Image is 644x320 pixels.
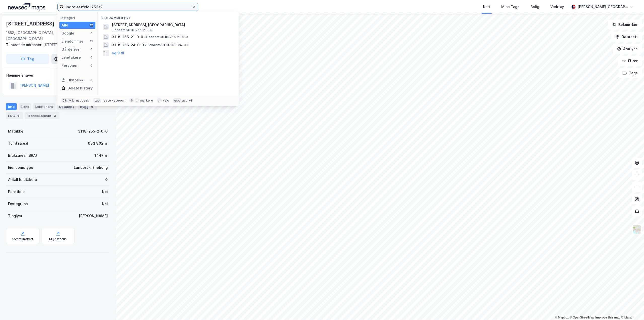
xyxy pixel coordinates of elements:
[619,296,644,320] iframe: Chat Widget
[61,30,74,36] div: Google
[530,4,539,10] div: Bolig
[76,99,89,103] div: nytt søk
[78,103,97,110] div: Bygg
[93,98,101,103] div: tab
[8,201,28,207] div: Festegrunn
[578,4,628,10] div: [PERSON_NAME][GEOGRAPHIC_DATA]
[90,104,95,109] div: 6
[61,54,81,60] div: Leietakere
[8,152,37,158] div: Bruksareal (BRA)
[144,35,188,39] span: Eiendom • 3118-255-21-0-0
[6,43,43,47] span: Tilhørende adresser:
[89,55,93,59] div: 0
[89,31,93,35] div: 0
[25,112,59,119] div: Transaksjoner
[79,213,108,219] div: [PERSON_NAME]
[88,140,108,146] div: 633 802 ㎡
[6,72,110,78] div: Hjemmelshaver
[74,165,108,171] div: Landbruk, Enebolig
[555,316,569,319] a: Mapbox
[98,12,239,21] div: Eiendommer (12)
[550,4,564,10] div: Verktøy
[57,103,76,110] div: Datasett
[8,140,28,146] div: Tomteareal
[501,4,519,10] div: Mine Tags
[49,237,67,241] div: Miljøstatus
[611,32,642,42] button: Datasett
[8,189,25,195] div: Punktleie
[8,128,24,134] div: Matrikkel
[61,98,75,103] div: Ctrl + k
[483,4,490,10] div: Kart
[102,99,125,103] div: neste kategori
[182,99,192,103] div: avbryt
[12,237,33,241] div: Kommunekart
[112,28,152,32] span: Eiendom • 3118-255-2-0-0
[61,62,78,69] div: Personer
[64,3,192,11] input: Søk på adresse, matrikkel, gårdeiere, leietakere eller personer
[613,44,642,54] button: Analyse
[619,68,642,78] button: Tags
[6,30,79,42] div: 1852, [GEOGRAPHIC_DATA], [GEOGRAPHIC_DATA]
[102,201,108,207] div: Nei
[173,98,181,103] div: esc
[8,165,33,171] div: Eiendomstype
[6,20,55,28] div: [STREET_ADDRESS]
[618,56,642,66] button: Filter
[112,42,144,48] span: 3118-255-24-0-0
[89,63,93,68] div: 0
[6,112,23,119] div: ESG
[162,99,169,103] div: velg
[78,128,108,134] div: 3118-255-2-0-0
[61,77,83,83] div: Historikk
[570,316,594,319] a: OpenStreetMap
[8,3,45,11] img: logo.a4113a55bc3d86da70a041830d287a7e.svg
[89,39,93,43] div: 12
[61,16,95,20] div: Kategori
[145,43,189,47] span: Eiendom • 3118-255-24-0-0
[8,213,22,219] div: Tinglyst
[632,225,642,234] img: Z
[61,22,68,28] div: Alle
[61,38,83,44] div: Eiendommer
[67,85,93,91] div: Delete history
[8,177,37,183] div: Antall leietakere
[102,189,108,195] div: Nei
[94,152,108,158] div: 1 147 ㎡
[19,103,31,110] div: Eiere
[89,47,93,51] div: 0
[6,42,106,48] div: [STREET_ADDRESS]
[89,78,93,82] div: 0
[6,54,49,64] button: Tag
[52,113,57,118] div: 2
[16,113,21,118] div: 6
[112,34,143,40] span: 3118-255-21-0-0
[33,103,55,110] div: Leietakere
[140,99,153,103] div: markere
[608,20,642,30] button: Bokmerker
[105,177,108,183] div: 0
[61,46,80,52] div: Gårdeiere
[144,35,146,39] span: •
[112,22,233,28] span: [STREET_ADDRESS], [GEOGRAPHIC_DATA]
[6,103,17,110] div: Info
[112,50,124,56] button: og 9 til
[145,43,147,47] span: •
[89,23,93,27] div: 12
[595,316,620,319] a: Improve this map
